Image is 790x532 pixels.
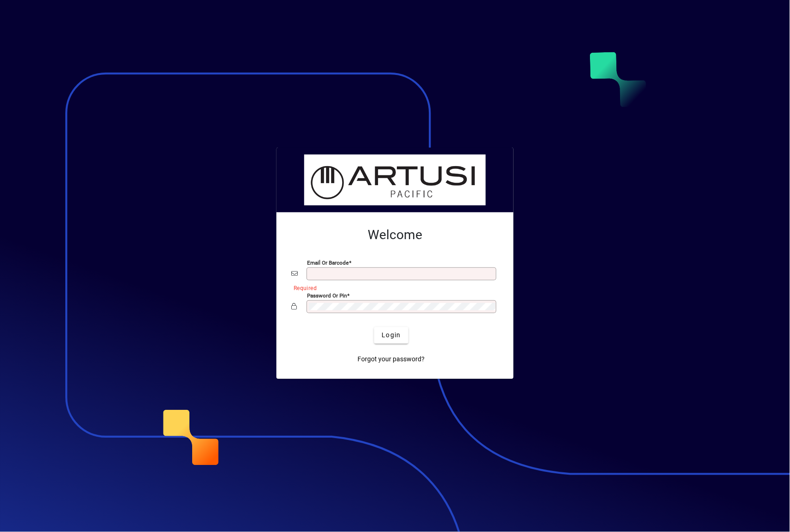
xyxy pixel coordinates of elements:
[374,327,408,344] button: Login
[291,227,499,243] h2: Welcome
[307,292,347,298] mat-label: Password or Pin
[354,351,429,368] a: Forgot your password?
[382,330,401,340] span: Login
[307,259,349,266] mat-label: Email or Barcode
[358,354,425,364] span: Forgot your password?
[294,283,491,292] mat-error: Required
